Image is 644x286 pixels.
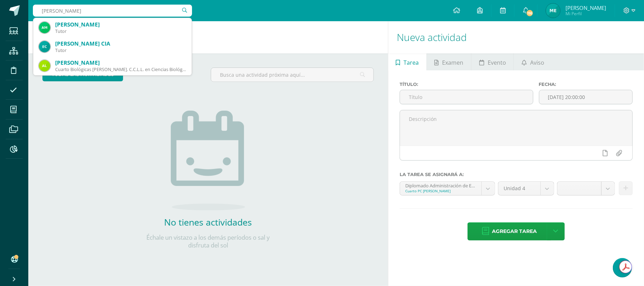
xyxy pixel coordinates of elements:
[55,59,186,66] div: [PERSON_NAME]
[39,22,50,33] img: c156aa7ad3ea733a4899d43c34093536.png
[33,5,192,17] input: Busca un usuario...
[39,41,50,52] img: 0a9550c51994c5eb0bb767759ce214a4.png
[211,68,373,82] input: Busca una actividad próxima aquí...
[565,4,606,11] span: [PERSON_NAME]
[55,28,186,34] div: Tutor
[171,111,245,210] img: no_activities.png
[55,21,186,28] div: [PERSON_NAME]
[137,216,279,228] h2: No tienes actividades
[405,182,476,188] div: Diplomado Administración de Empresas 'A'
[514,53,552,70] a: Aviso
[539,90,632,104] input: Fecha de entrega
[55,47,186,53] div: Tutor
[400,90,533,104] input: Título
[471,53,514,70] a: Evento
[137,234,279,249] p: Échale un vistazo a los demás períodos o sal y disfruta del sol
[498,182,554,195] a: Unidad 4
[400,182,495,195] a: Diplomado Administración de Empresas 'A'Cuarto PC [PERSON_NAME]
[404,54,419,71] span: Tarea
[427,53,471,70] a: Examen
[405,188,476,193] div: Cuarto PC [PERSON_NAME]
[37,21,379,53] h1: Actividades
[565,11,606,17] span: Mi Perfil
[504,182,535,195] span: Unidad 4
[55,40,186,47] div: [PERSON_NAME] CIA
[39,60,50,71] img: 39d1abac77b40cff4461d98e804b920d.png
[397,21,636,53] h1: Nueva actividad
[546,4,560,18] img: 5b4b5986e598807c0dab46491188efcd.png
[539,82,633,87] label: Fecha:
[55,66,186,72] div: Cuarto Biológicas [PERSON_NAME]. C.C.L.L. en Ciencias Biológicas 24ASLO
[400,172,633,177] label: La tarea se asignará a:
[400,82,533,87] label: Título:
[388,53,427,70] a: Tarea
[442,54,464,71] span: Examen
[530,54,544,71] span: Aviso
[488,54,506,71] span: Evento
[492,223,537,240] span: Agregar tarea
[526,9,534,17] span: 116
